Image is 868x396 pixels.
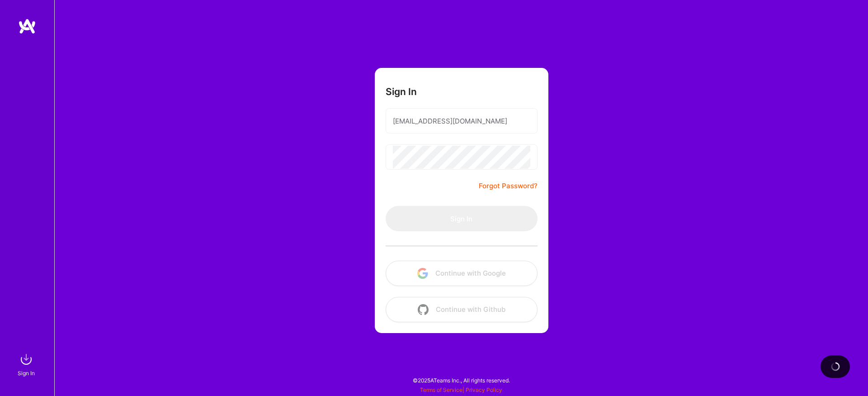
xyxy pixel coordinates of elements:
[830,362,840,372] img: loading
[418,304,429,315] img: icon
[420,386,502,393] span: |
[386,86,417,97] h3: Sign In
[420,386,462,393] a: Terms of Service
[19,350,35,378] a: sign inSign In
[17,350,35,368] img: sign in
[54,369,868,391] div: © 2025 ATeams Inc., All rights reserved.
[386,206,538,231] button: Sign In
[466,386,502,393] a: Privacy Policy
[393,110,530,133] input: Email...
[386,297,538,322] button: Continue with Github
[18,18,36,34] img: logo
[18,368,35,378] div: Sign In
[386,261,538,286] button: Continue with Google
[479,181,538,191] a: Forgot Password?
[417,268,428,279] img: icon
